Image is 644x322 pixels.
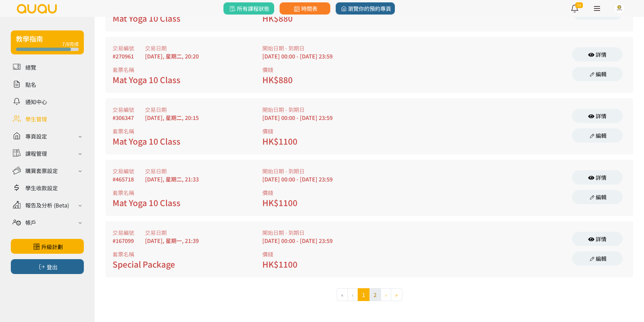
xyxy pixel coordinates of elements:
[25,132,47,140] div: 專頁設定
[113,12,207,24] div: Mat Yoga 10 Class
[145,105,199,114] div: 交易日期
[25,167,58,175] div: 購買套票設定
[113,258,207,270] div: Special Package
[262,44,412,52] div: 開始日期 - 到期日
[262,105,412,114] div: 開始日期 - 到期日
[262,175,412,183] div: [DATE] 00:00 - [DATE] 23:59
[113,189,262,197] div: 套票名稱
[113,74,207,86] div: Mat Yoga 10 Class
[145,175,199,183] div: [DATE], 星期二, 21:33
[113,228,134,237] div: 交易編號
[262,135,357,147] div: HK$1100
[145,52,199,60] div: [DATE], 星期二, 20:20
[113,105,134,114] div: 交易編號
[262,167,412,175] div: 開始日期 - 到期日
[572,109,623,123] a: 詳情
[16,4,57,14] img: logo.svg
[113,167,134,175] div: 交易編號
[25,149,47,157] div: 課程管理
[25,201,69,209] div: 報告及分析 (Beta)
[113,127,262,135] div: 套票名稱
[223,2,274,15] a: 所有課程狀態
[113,114,134,122] div: #306347
[262,114,412,122] div: [DATE] 00:00 - [DATE] 23:59
[572,128,623,143] a: 編輯
[381,288,391,301] button: Go to next page
[145,167,199,175] div: 交易日期
[572,232,623,246] a: 詳情
[262,250,412,258] div: 價錢
[262,12,357,24] div: HK$880
[105,288,633,301] ul: Pagination
[262,237,412,245] div: [DATE] 00:00 - [DATE] 23:59
[572,47,623,61] a: 詳情
[145,228,199,237] div: 交易日期
[336,2,395,15] a: 瀏覽你的預約專頁
[25,218,36,226] div: 帳戶
[113,44,134,52] div: 交易編號
[113,52,134,60] div: #270961
[369,288,381,301] button: Go to page 2
[11,239,84,254] a: 升級計劃
[145,114,199,122] div: [DATE], 星期二, 20:15
[262,74,357,86] div: HK$880
[358,288,369,301] button: Go to page 1
[113,197,207,209] div: Mat Yoga 10 Class
[262,52,412,60] div: [DATE] 00:00 - [DATE] 23:59
[339,4,391,13] span: 瀏覽你的預約專頁
[391,288,402,301] button: Go to last page
[145,44,199,52] div: 交易日期
[145,237,199,245] div: [DATE], 星期一, 21:39
[572,67,623,81] a: 編輯
[262,66,412,74] div: 價錢
[572,251,623,266] a: 編輯
[113,237,134,245] div: #167099
[113,250,262,258] div: 套票名稱
[262,228,412,237] div: 開始日期 - 到期日
[113,175,134,183] div: #465718
[262,127,412,135] div: 價錢
[292,4,317,13] span: 時間表
[228,4,269,13] span: 所有課程狀態
[262,189,412,197] div: 價錢
[572,170,623,184] a: 詳情
[572,190,623,204] a: 編輯
[262,197,357,209] div: HK$1100
[575,2,583,8] span: 54
[262,258,357,270] div: HK$1100
[280,2,330,15] a: 時間表
[113,66,262,74] div: 套票名稱
[113,135,207,147] div: Mat Yoga 10 Class
[11,259,84,274] button: 登出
